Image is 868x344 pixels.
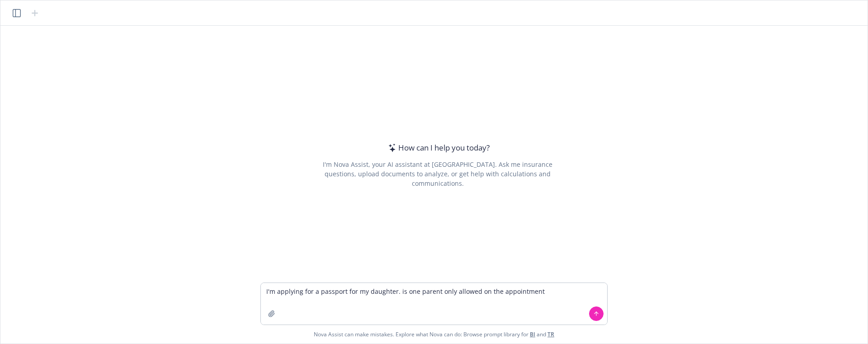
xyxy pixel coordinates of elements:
span: Nova Assist can make mistakes. Explore what Nova can do: Browse prompt library for and [314,325,554,344]
a: BI [530,330,535,338]
div: How can I help you today? [386,142,490,154]
a: TR [547,330,554,338]
div: I'm Nova Assist, your AI assistant at [GEOGRAPHIC_DATA]. Ask me insurance questions, upload docum... [310,160,565,188]
textarea: I'm applying for a passport for my daughter. is one parent only allowed on the appointment [261,283,607,325]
